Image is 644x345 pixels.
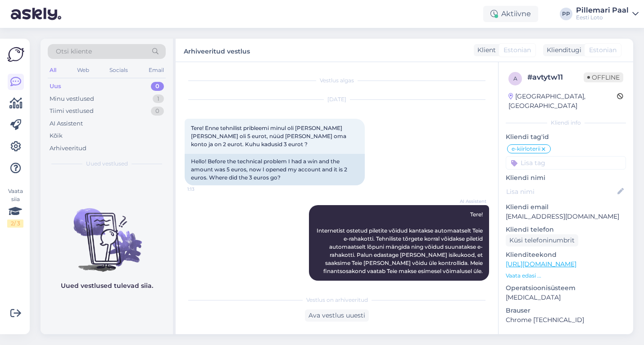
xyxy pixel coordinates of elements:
[48,64,58,76] div: All
[56,47,92,56] span: Otsi kliente
[306,296,368,304] span: Vestlus on arhiveeritud
[506,234,578,246] div: Küsi telefoninumbrit
[7,46,24,63] img: Askly Logo
[508,92,617,111] div: [GEOGRAPHIC_DATA], [GEOGRAPHIC_DATA]
[506,293,626,302] p: [MEDICAL_DATA]
[50,119,83,128] div: AI Assistent
[453,281,486,288] span: Nähtud ✓ 1:13
[50,94,94,103] div: Minu vestlused
[151,82,164,91] div: 0
[506,306,626,315] p: Brauser
[147,64,166,76] div: Email
[185,154,365,185] div: Hello! Before the technical problem I had a win and the amount was 5 euros, now I opened my accou...
[506,156,626,170] input: Lisa tag
[506,202,626,212] p: Kliendi email
[151,107,164,116] div: 0
[506,315,626,325] p: Chrome [TECHNICAL_ID]
[506,260,576,268] a: [URL][DOMAIN_NAME]
[483,6,538,22] div: Aktiivne
[41,192,173,273] img: No chats
[50,144,86,153] div: Arhiveeritud
[584,72,623,82] span: Offline
[185,76,489,85] div: Vestlus algas
[506,212,626,221] p: [EMAIL_ADDRESS][DOMAIN_NAME]
[50,82,61,91] div: Uus
[543,45,581,55] div: Klienditugi
[50,131,63,140] div: Kõik
[513,75,517,82] span: a
[7,220,23,228] div: 2 / 3
[61,281,153,291] p: Uued vestlused tulevad siia.
[576,7,639,21] a: Pillemari PaalEesti Loto
[576,7,629,14] div: Pillemari Paal
[560,8,572,20] div: PP
[474,45,496,55] div: Klient
[503,45,531,55] span: Estonian
[7,187,23,228] div: Vaata siia
[184,44,250,56] label: Arhiveeritud vestlus
[506,132,626,142] p: Kliendi tag'id
[512,146,540,152] span: e-kiirloterii
[453,198,486,205] span: AI Assistent
[75,64,91,76] div: Web
[153,94,164,103] div: 1
[576,14,629,21] div: Eesti Loto
[108,64,130,76] div: Socials
[506,250,626,260] p: Klienditeekond
[506,119,626,127] div: Kliendi info
[527,72,584,83] div: # avtytw11
[506,187,616,197] input: Lisa nimi
[185,95,489,103] div: [DATE]
[191,125,348,148] span: Tere! Enne tehnilist pribleemi minul oli [PERSON_NAME] [PERSON_NAME] oli 5 eurot, nüüd [PERSON_NA...
[506,173,626,183] p: Kliendi nimi
[506,283,626,293] p: Operatsioonisüsteem
[506,334,626,342] div: [PERSON_NAME]
[187,186,221,193] span: 1:13
[506,225,626,234] p: Kliendi telefon
[50,107,94,116] div: Tiimi vestlused
[86,160,128,168] span: Uued vestlused
[506,272,626,280] p: Vaata edasi ...
[305,309,369,322] div: Ava vestlus uuesti
[589,45,617,55] span: Estonian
